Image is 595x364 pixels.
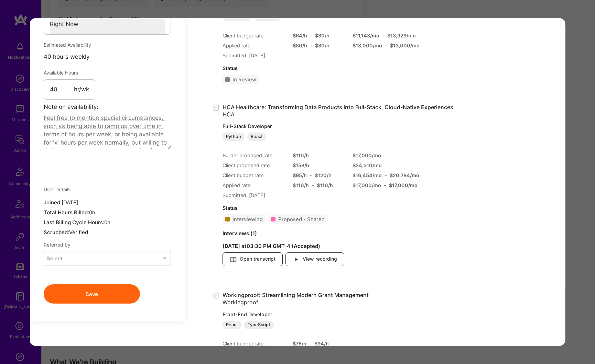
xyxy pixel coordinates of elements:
i: icon Application [212,292,220,300]
div: Applied rate: [223,182,284,189]
div: $ 16,454 /mo [353,172,382,179]
div: Builder proposed rate: [223,152,284,159]
div: 40 hours weekly [44,52,171,63]
div: Submitted: [DATE] [223,52,404,59]
span: Last Billing Cycle Hours: [44,219,104,226]
div: Created [212,292,223,300]
span: 0h [89,209,95,216]
div: - [310,32,312,39]
span: Open transcript [230,256,275,263]
span: [DATE] [62,199,78,206]
p: Front-End Developer [223,311,404,318]
div: $ 110 /h [293,182,309,189]
div: $ 17,000 /mo [353,152,404,159]
div: Client budget rate: [223,340,284,347]
div: Client budget rate: [223,172,284,179]
div: Proposed - Shared [278,216,324,223]
span: Total Hours Billed: [44,209,89,216]
div: Estimated Availability [44,39,171,51]
i: icon Chevron [163,257,166,260]
div: TypeScript [244,321,274,329]
i: icon Play [293,256,300,263]
div: $ 20,784 /mo [390,172,419,179]
div: $ 158 /h [293,162,344,169]
div: $ 13,000 /mo [353,42,382,49]
div: $ 64 /h [293,32,307,39]
input: XX [50,80,74,100]
div: React [247,133,266,141]
i: icon Article [230,256,237,263]
p: Full-Stack Developer [223,123,453,130]
a: HCA Healthcare: Transforming Data Products into Full-Stack, Cloud-Native ExperiencesHCAFull-Stack... [223,104,453,141]
button: Open transcript [223,253,283,266]
strong: [DATE] at 03:30 PM GMT-4 ( Accepted ) [223,243,320,250]
div: $ 110 /h [293,152,344,159]
div: $ 80 /h [315,32,329,39]
div: Available Hours [44,67,95,79]
a: Workingproof: Streamlining Modern Grant ManagementWorkingproofFront-End DeveloperReactTypeScript [223,292,404,329]
div: User Details [44,184,171,196]
span: 0h [104,219,110,226]
div: - [310,172,312,179]
div: $ 11,143 /mo [353,32,379,39]
div: $ 95 /h [293,172,307,179]
label: Note on availability: [44,102,98,113]
div: $ 80 /h [315,42,329,49]
span: Joined: [44,199,62,206]
div: Python [223,133,245,141]
div: - [385,172,387,179]
div: $ 17,000 /mo [389,182,418,189]
div: - [384,182,386,189]
div: - [385,42,387,49]
span: HCA [223,111,235,118]
i: icon Application [212,104,220,112]
span: View recording [293,256,337,263]
div: - [309,340,312,347]
div: Applied rate: [223,42,284,49]
div: Interviewing [232,216,262,223]
div: React [223,321,241,329]
div: - [382,32,385,39]
div: Created [212,104,223,112]
div: Client budget rate: [223,32,284,39]
div: modal [30,18,565,346]
span: Scrubbed: [44,229,69,236]
div: $ 24,310 /mo [353,162,404,169]
div: Referred by [44,239,171,251]
button: View recording [285,253,344,266]
button: Save [44,284,140,304]
div: Submitted: [DATE] [223,192,453,199]
div: Status [223,65,404,72]
div: - [310,42,312,49]
div: $ 13,000 /mo [390,42,420,49]
div: $ 120 /h [315,172,332,179]
span: Verified [69,229,88,236]
span: Workingproof [223,299,258,306]
div: - [312,182,314,189]
strong: Interviews ( 1 ) [223,230,257,237]
div: $ 75 /h [293,340,306,347]
span: hr/wk [74,86,89,94]
div: Client proposed rate: [223,162,284,169]
div: $ 80 /h [293,42,307,49]
div: Status [223,205,453,212]
div: $ 13,929 /mo [387,32,416,39]
div: Select... [46,255,66,262]
div: $ 110 /h [317,182,333,189]
div: $ 17,000 /mo [353,182,381,189]
div: $ 94 /h [314,340,329,347]
div: In Review [232,76,256,83]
